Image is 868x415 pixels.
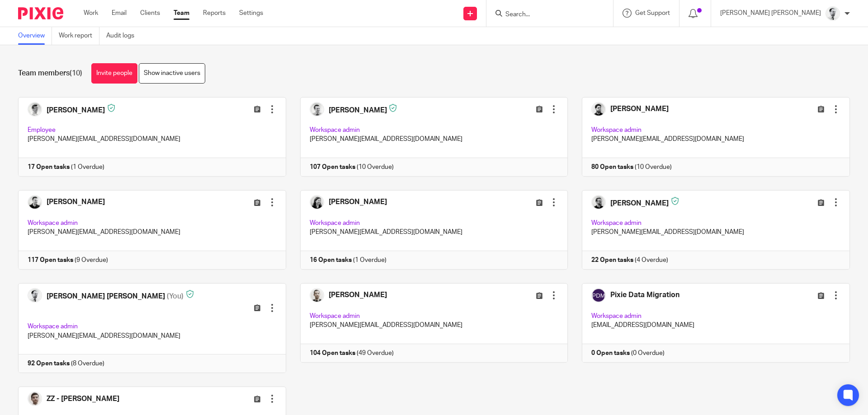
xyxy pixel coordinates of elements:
a: Work [84,9,98,18]
span: Get Support [635,10,670,16]
h1: Team members [18,69,82,78]
a: Team [174,9,189,18]
a: Settings [239,9,263,18]
span: (10) [70,70,82,77]
a: Reports [203,9,226,18]
p: [PERSON_NAME] [PERSON_NAME] [720,9,821,18]
img: Mass_2025.jpg [826,6,840,21]
a: Show inactive users [139,63,205,84]
a: Clients [140,9,160,18]
a: Overview [18,27,52,45]
a: Email [112,9,127,18]
img: Pixie [18,7,63,19]
a: Invite people [91,63,137,84]
a: Work report [59,27,99,45]
input: Search [505,11,586,19]
a: Audit logs [106,27,141,45]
